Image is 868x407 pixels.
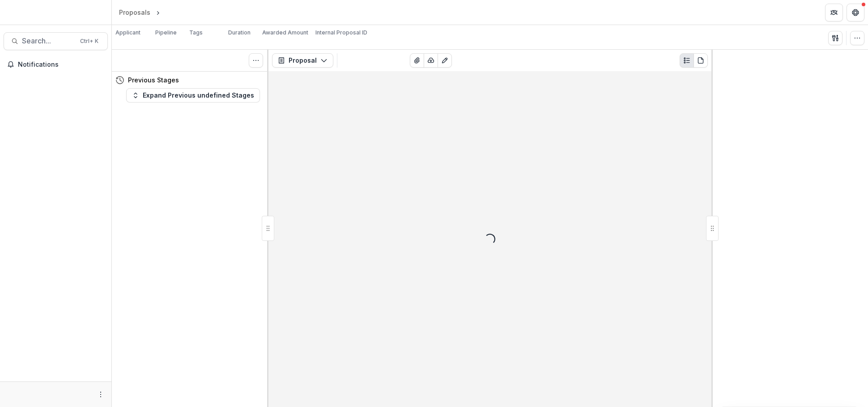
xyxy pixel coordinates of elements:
span: Search... [22,37,75,45]
p: Applicant [115,29,140,37]
button: Proposal [272,53,333,68]
button: Get Help [847,4,864,21]
button: Plaintext view [680,53,694,68]
span: Notifications [18,61,104,69]
p: Internal Proposal ID [315,29,367,37]
nav: breadcrumb [115,6,200,19]
button: PDF view [694,53,708,68]
button: Expand Previous undefined Stages [126,88,260,103]
a: Proposals [115,6,154,19]
div: Proposals [119,8,150,17]
button: Edit as form [438,53,452,68]
p: Awarded Amount [262,29,308,37]
button: Notifications [4,57,108,72]
div: Ctrl + K [78,36,100,46]
button: Search... [4,32,108,50]
p: Pipeline [155,29,177,37]
button: More [95,389,106,400]
button: View Attached Files [410,53,424,68]
p: Tags [189,29,203,37]
p: Duration [228,29,251,37]
button: Partners [825,4,843,21]
h4: Previous Stages [128,75,179,85]
button: Toggle View Cancelled Tasks [249,53,263,68]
